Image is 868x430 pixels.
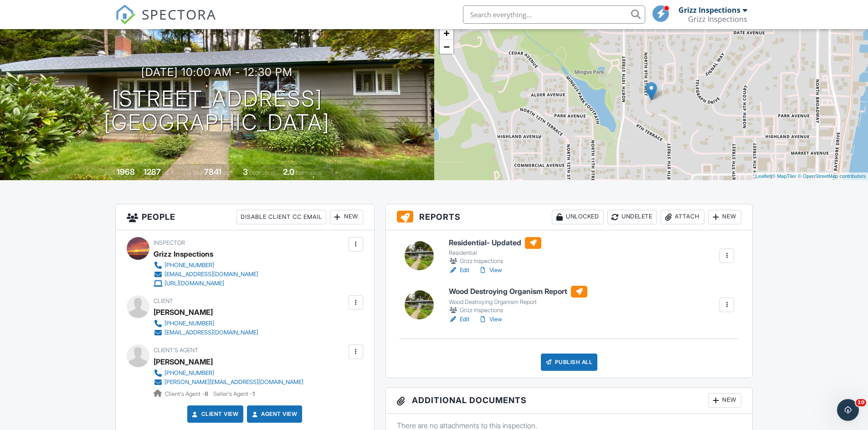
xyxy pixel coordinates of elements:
span: SPECTORA [142,5,216,24]
span: sq.ft. [223,169,234,176]
div: [EMAIL_ADDRESS][DOMAIN_NAME] [164,329,258,336]
span: Client's Agent - [165,390,210,397]
h6: Residential- Updated [449,237,541,249]
span: sq. ft. [162,169,175,176]
div: Grizz Inspections [154,247,213,261]
div: 7841 [204,167,221,177]
div: New [708,393,741,408]
span: 10 [856,399,866,406]
a: Edit [449,266,469,275]
div: Publish All [541,354,598,371]
a: [EMAIL_ADDRESS][DOMAIN_NAME] [154,328,258,337]
div: Residential [449,249,541,257]
h3: Reports [386,204,753,230]
div: Grizz Inspections [449,257,541,266]
div: | [753,172,868,180]
div: Undelete [607,210,657,224]
a: [EMAIL_ADDRESS][DOMAIN_NAME] [154,270,258,279]
div: Grizz Inspections [688,15,747,24]
a: [PERSON_NAME][EMAIL_ADDRESS][DOMAIN_NAME] [154,378,303,387]
a: View [478,315,502,324]
span: Inspector [154,239,185,246]
img: The Best Home Inspection Software - Spectora [115,5,135,25]
span: bathrooms [296,169,322,176]
a: © OpenStreetMap contributors [798,173,866,179]
h3: People [116,204,374,230]
div: Attach [661,210,704,224]
strong: 1 [252,390,255,397]
span: Lot Size [184,169,203,176]
h1: [STREET_ADDRESS] [GEOGRAPHIC_DATA] [104,87,330,135]
a: Agent View [250,410,297,419]
div: [URL][DOMAIN_NAME] [164,280,224,287]
div: [PHONE_NUMBER] [164,320,214,327]
div: Unlocked [552,210,604,224]
div: 2.0 [283,167,294,177]
a: [PERSON_NAME] [154,355,213,369]
span: Client [154,298,173,304]
iframe: Intercom live chat [837,399,859,421]
h6: Wood Destroying Organism Report [449,286,587,298]
a: [PHONE_NUMBER] [154,369,303,378]
h3: [DATE] 10:00 am - 12:30 pm [141,66,293,78]
div: 3 [243,167,248,177]
div: Grizz Inspections [678,5,740,15]
div: Disable Client CC Email [236,210,326,224]
span: Built [105,169,115,176]
a: Edit [449,315,469,324]
div: [PERSON_NAME] [154,305,213,319]
span: bedrooms [249,169,274,176]
div: 1968 [117,167,135,177]
a: SPECTORA [115,12,216,31]
a: [PHONE_NUMBER] [154,261,258,270]
div: New [330,210,363,224]
div: Wood Destroying Organism Report [449,298,587,306]
div: Grizz Inspections [449,306,587,315]
a: [PHONE_NUMBER] [154,319,258,328]
a: Zoom out [440,40,453,54]
div: 1287 [144,167,161,177]
span: Seller's Agent - [213,390,255,397]
a: Wood Destroying Organism Report Wood Destroying Organism Report Grizz Inspections [449,286,587,315]
div: [PERSON_NAME][EMAIL_ADDRESS][DOMAIN_NAME] [164,379,303,386]
strong: 8 [205,390,208,397]
div: New [708,210,741,224]
a: Zoom in [440,26,453,40]
div: [EMAIL_ADDRESS][DOMAIN_NAME] [164,271,258,278]
div: [PHONE_NUMBER] [164,369,214,377]
span: Client's Agent [154,347,198,354]
a: View [478,266,502,275]
a: © MapTiler [772,173,796,179]
a: Leaflet [755,173,770,179]
h3: Additional Documents [386,388,753,414]
a: Client View [190,410,239,419]
a: [URL][DOMAIN_NAME] [154,279,258,288]
a: Residential- Updated Residential Grizz Inspections [449,237,541,266]
input: Search everything... [463,5,645,24]
div: [PHONE_NUMBER] [164,262,214,269]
